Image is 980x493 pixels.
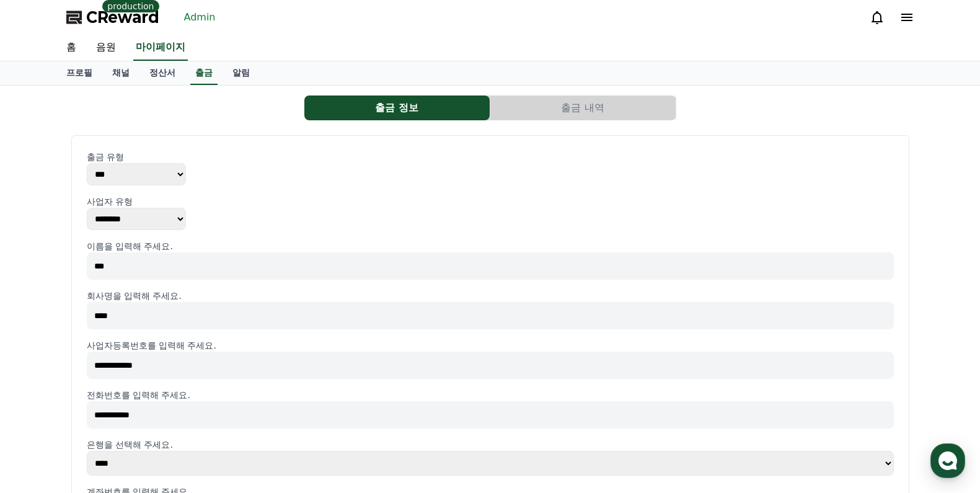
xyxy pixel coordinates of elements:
[87,290,894,302] p: 회사명을 입력해 주세요.
[139,61,185,85] a: 정산서
[102,61,139,85] a: 채널
[87,151,894,163] p: 출금 유형
[66,7,159,27] a: CReward
[490,95,676,120] button: 출금 내역
[304,95,490,120] button: 출금 정보
[87,195,894,208] p: 사업자 유형
[87,389,894,401] p: 전화번호를 입력해 주세요.
[133,35,188,61] a: 마이페이지
[179,7,221,27] a: Admin
[87,438,894,451] p: 은행을 선택해 주세요.
[86,7,159,27] span: CReward
[87,339,894,352] p: 사업자등록번호를 입력해 주세요.
[56,61,102,85] a: 프로필
[304,95,490,120] a: 출금 정보
[190,61,218,85] a: 출금
[223,61,260,85] a: 알림
[87,240,894,252] p: 이름을 입력해 주세요.
[86,35,126,61] a: 음원
[56,35,86,61] a: 홈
